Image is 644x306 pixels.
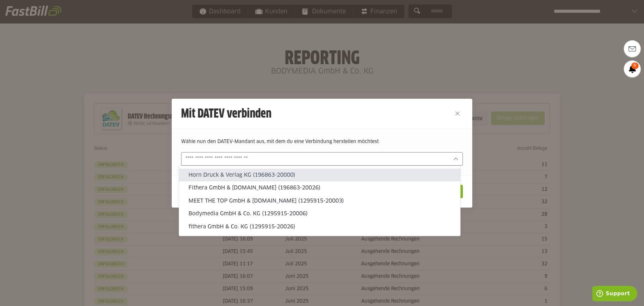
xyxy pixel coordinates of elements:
[179,194,460,207] sl-option: MEET THE TOP GmbH & [DOMAIN_NAME] (1295915-20003)
[592,286,637,303] iframe: Öffnet ein Widget, in dem Sie weitere Informationen finden
[624,60,641,77] a: 6
[179,169,460,181] sl-option: Horn Druck & Verlag KG (196863-20000)
[181,138,463,145] p: Wähle nun den DATEV-Mandant aus, mit dem du eine Verbindung herstellen möchtest
[179,181,460,194] sl-option: Fithera GmbH & [DOMAIN_NAME] (196863-20026)
[179,207,460,220] sl-option: Bodymedia GmbH & Co. KG (1295915-20006)
[179,220,460,233] sl-option: fithera GmbH & Co. KG (1295915-20026)
[631,62,639,69] span: 6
